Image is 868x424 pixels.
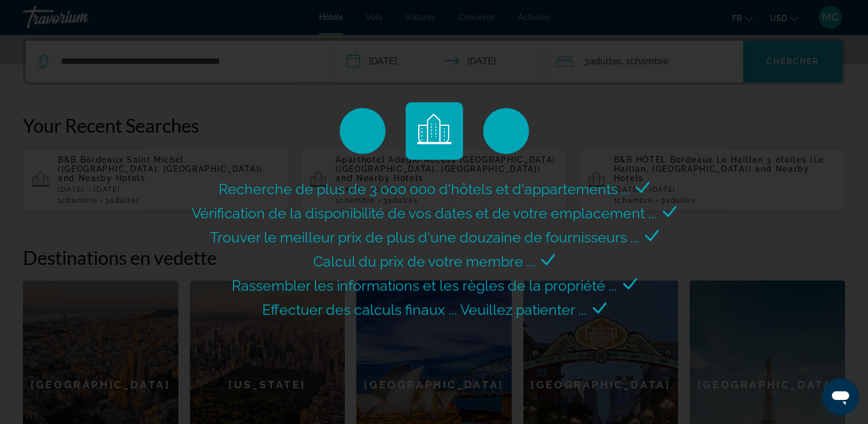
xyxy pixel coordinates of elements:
[192,205,657,222] span: Vérification de la disponibilité de vos dates et de votre emplacement ...
[232,277,617,294] span: Rassembler les informations et les règles de la propriété ...
[219,180,630,198] span: Recherche de plus de 3 000 000 d'hôtels et d'appartements ...
[822,378,859,415] iframe: Bouton de lancement de la fenêtre de messagerie
[210,229,639,246] span: Trouver le meilleur prix de plus d'une douzaine de fournisseurs ...
[262,301,587,318] span: Effectuer des calculs finaux ... Veuillez patienter ...
[313,253,535,270] span: Calcul du prix de votre membre ...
